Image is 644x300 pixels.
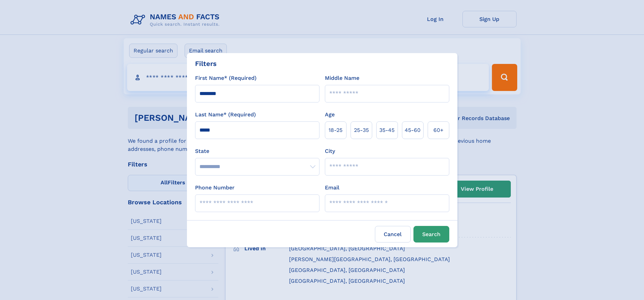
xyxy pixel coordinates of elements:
[195,184,235,192] label: Phone Number
[354,126,369,134] span: 25‑35
[325,74,359,82] label: Middle Name
[195,147,319,155] label: State
[405,126,421,134] span: 45‑60
[195,74,257,82] label: First Name* (Required)
[325,184,339,192] label: Email
[379,126,395,134] span: 35‑45
[413,226,449,243] button: Search
[433,126,444,134] span: 60+
[195,59,217,69] div: Filters
[195,111,256,119] label: Last Name* (Required)
[375,226,411,243] label: Cancel
[325,111,335,119] label: Age
[329,126,342,134] span: 18‑25
[325,147,335,155] label: City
